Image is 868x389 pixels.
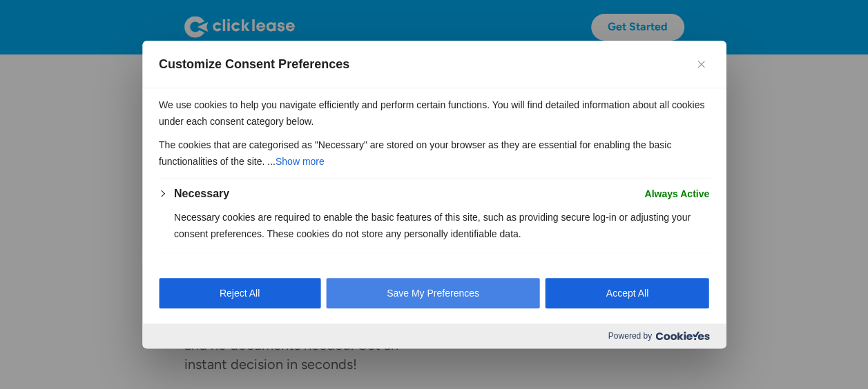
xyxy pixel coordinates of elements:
p: Necessary cookies are required to enable the basic features of this site, such as providing secur... [174,209,709,242]
button: Accept All [546,278,709,308]
button: Show more [276,153,325,170]
div: Powered by [142,323,726,348]
div: Customize Consent Preferences [142,41,726,348]
img: Close [697,61,704,68]
button: Reject All [159,278,320,308]
img: Cookieyes logo [655,331,709,340]
button: Save My Preferences [326,278,540,308]
button: Close [693,56,709,72]
button: Necessary [174,186,229,202]
p: The cookies that are categorised as "Necessary" are stored on your browser as they are essential ... [159,137,709,170]
span: Always Active [644,186,709,202]
span: Customize Consent Preferences [159,56,349,72]
p: We use cookies to help you navigate efficiently and perform certain functions. You will find deta... [159,97,709,130]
